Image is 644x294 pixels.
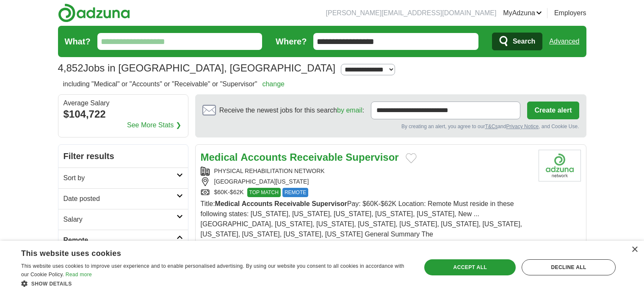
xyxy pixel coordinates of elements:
label: Where? [276,35,307,48]
strong: Medical [215,200,240,207]
h2: Filter results [58,145,188,168]
button: Search [492,33,542,50]
span: Show details [31,281,72,287]
span: TOP MATCH [247,188,281,197]
div: $60K-$62K [201,188,532,197]
a: Date posted [58,188,188,209]
strong: Accounts [242,200,273,207]
a: Salary [58,209,188,230]
strong: Receivable [290,151,343,163]
div: Average Salary [64,100,183,107]
div: This website uses cookies [21,246,388,258]
h2: Sort by [64,173,177,183]
span: This website uses cookies to improve user experience and to enable personalised advertising. By u... [21,263,404,278]
div: Show details [21,279,409,288]
div: Accept all [424,259,516,275]
img: Adzuna logo [58,3,130,22]
li: [PERSON_NAME][EMAIL_ADDRESS][DOMAIN_NAME] [326,8,497,18]
span: Receive the newest jobs for this search : [219,105,364,115]
a: See More Stats ❯ [127,120,181,130]
button: Add to favorite jobs [406,153,417,163]
a: Medical Accounts Receivable Supervisor [201,151,399,163]
div: Close [631,247,638,253]
a: change [262,80,285,88]
strong: Supervisor [345,151,398,163]
a: T&Cs [485,124,498,129]
a: MyAdzuna [503,8,542,18]
strong: Medical [201,151,238,163]
a: Privacy Notice [506,124,539,129]
h2: Date posted [64,194,177,204]
a: by email [337,107,362,114]
button: Create alert [527,102,579,119]
span: 4,852 [58,60,83,76]
h1: Jobs in [GEOGRAPHIC_DATA], [GEOGRAPHIC_DATA] [58,62,336,74]
span: REMOTE [282,188,308,197]
span: Search [513,33,535,50]
span: Title: Pay: $60K-$62K Location: Remote Must reside in these following states: [US_STATE], [US_STA... [201,200,522,248]
strong: Supervisor [312,200,347,207]
img: Company logo [539,150,581,181]
div: $104,722 [64,107,183,122]
h2: Salary [64,214,177,225]
strong: Receivable [274,200,310,207]
a: Advanced [549,33,579,50]
a: Sort by [58,168,188,188]
div: PHYSICAL REHABILITATION NETWORK [201,167,532,176]
a: More details ❯ [381,239,425,250]
div: By creating an alert, you agree to our and , and Cookie Use. [202,123,579,130]
strong: Accounts [240,151,287,163]
h2: including "Medical" or "Accounts" or "Receivable" or "Supervisor" [63,79,285,89]
a: Read more, opens a new window [66,272,92,278]
div: Decline all [522,259,616,275]
a: Remote [58,230,188,250]
div: [GEOGRAPHIC_DATA][US_STATE] [201,177,532,186]
label: What? [65,35,91,48]
a: Employers [554,8,586,18]
h2: Remote [64,235,177,245]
